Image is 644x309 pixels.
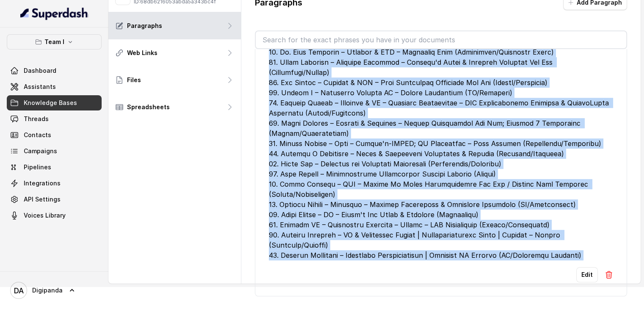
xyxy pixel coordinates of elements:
a: Knowledge Bases [7,95,102,110]
img: light.svg [20,7,88,20]
span: Threads [24,115,49,123]
span: Assistants [24,83,56,91]
a: Dashboard [7,63,102,78]
span: Campaigns [24,147,57,155]
a: API Settings [7,192,102,207]
a: Threads [7,111,102,127]
text: DA [14,286,24,295]
a: Contacts [7,127,102,143]
a: Integrations [7,176,102,191]
button: Edit [576,267,598,282]
a: Assistants [7,79,102,94]
p: Web Links [127,49,158,57]
p: Spreadsheets [127,103,170,111]
span: Integrations [24,179,61,188]
a: Digipanda [7,279,102,302]
button: Team I [7,34,102,50]
input: Search for the exact phrases you have in your documents [256,31,626,48]
span: Pipelines [24,163,51,171]
span: Contacts [24,131,51,139]
p: Team I [44,37,64,47]
a: Pipelines [7,160,102,175]
span: API Settings [24,195,61,204]
span: Digipanda [32,286,63,295]
a: Voices Library [7,208,102,223]
a: Campaigns [7,143,102,159]
img: Delete [605,270,613,279]
span: Knowledge Bases [24,99,77,107]
p: Paragraphs [127,22,162,30]
p: Files [127,76,141,84]
span: Dashboard [24,66,56,75]
span: Voices Library [24,211,66,220]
